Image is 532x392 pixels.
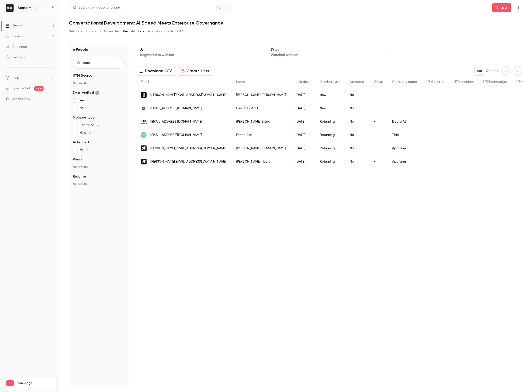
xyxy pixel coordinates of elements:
span: 4 [97,124,99,127]
div: Erlend Aas [231,128,291,142]
div: - [369,102,387,115]
h6: Appfarm [18,5,31,10]
p: Out of 1 [486,69,498,73]
div: [DATE] [291,88,315,102]
img: appfarm.io [141,159,147,164]
div: Videos [6,34,23,39]
span: Name [236,80,245,84]
div: Depro AS [387,115,422,128]
div: Returning [315,115,345,128]
span: Member type [73,115,95,120]
div: - [369,128,387,142]
span: UTM term [516,80,531,84]
a: SpeakerHub [12,86,31,91]
h1: Conversational Development: AI Speed Meets Enterprise Governance [69,20,522,26]
div: - [369,115,387,128]
span: Help [12,75,19,80]
button: Download CSV [136,66,176,76]
span: UTM Source [73,73,92,78]
span: Company name [392,80,417,84]
div: [PERSON_NAME] Skåra [231,115,291,128]
div: Returning [315,142,345,155]
div: Search for videos or events [73,5,121,10]
img: depro.no [141,119,147,124]
div: Appfarm [387,155,422,168]
button: Registrations [123,28,144,35]
span: [EMAIL_ADDRESS][DOMAIN_NAME] [150,119,202,124]
button: Polls [167,28,173,35]
div: - [369,88,387,102]
span: [EMAIL_ADDRESS][DOMAIN_NAME] [150,133,202,138]
span: What's new [12,97,30,102]
span: Member type [320,80,340,84]
span: No [79,106,88,110]
section: facet-groups [73,73,125,187]
span: New [79,130,91,135]
div: No [345,142,369,155]
h1: 6 People [73,47,88,52]
div: Returning [315,128,345,142]
span: Plan usage [17,381,54,385]
li: help-dropdown-opener [6,75,54,80]
span: new [34,86,44,91]
span: Views [374,80,383,84]
div: Returning [315,155,345,168]
div: New [315,88,345,102]
span: [PERSON_NAME][EMAIL_ADDRESS][DOMAIN_NAME] [150,159,227,164]
iframe: Noticeable Trigger [48,97,54,101]
div: - [369,155,387,168]
span: Returning [79,123,99,128]
img: regnskapnorge.no [141,92,147,98]
div: Events [6,24,22,28]
span: 2 [89,131,91,134]
img: tide.no [141,132,147,138]
div: - [369,142,387,155]
span: 2 [86,106,88,110]
div: [DATE] [291,155,315,168]
span: UTM source [426,80,444,84]
span: [PERSON_NAME][EMAIL_ADDRESS][DOMAIN_NAME] [150,146,227,151]
div: Appfarm [387,142,422,155]
span: UTM campaign [483,80,507,84]
div: [PERSON_NAME] [PERSON_NAME] [231,142,291,155]
button: Settings [69,28,82,35]
span: Views [73,157,82,162]
p: 6 [140,47,257,53]
div: No [345,115,369,128]
div: No [345,155,369,168]
button: Emails [86,28,96,35]
button: UTM builder [100,28,119,35]
div: Tide [387,128,422,142]
div: No [345,102,369,115]
span: Email verified [73,90,99,95]
div: [DATE] [291,142,315,155]
span: 4 [87,99,89,102]
span: No [79,148,88,152]
span: Yes [79,98,89,103]
p: Registered to webinar [140,53,257,57]
span: Email [141,80,149,84]
div: No [345,88,369,102]
p: Watched webinar [271,53,388,57]
button: Create Lists [178,66,213,76]
div: [DATE] [291,128,315,142]
img: elkem.no [141,105,147,111]
span: [EMAIL_ADDRESS][DOMAIN_NAME] [150,106,202,111]
div: Settings [6,55,25,60]
div: New [315,102,345,115]
span: Pro [6,380,14,386]
p: No results [73,165,125,169]
p: 0 [271,47,388,53]
p: No results [73,182,125,187]
span: 0 % [275,49,279,52]
span: 6 [86,148,88,152]
span: Attended [73,140,89,145]
span: Attended [350,80,364,84]
span: UTM medium [454,80,474,84]
div: [PERSON_NAME] [PERSON_NAME] [231,88,291,102]
button: CTA [177,28,184,35]
div: [DATE] [291,102,315,115]
span: Join date [296,80,310,84]
div: [DATE] [291,115,315,128]
button: Share [492,3,511,12]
